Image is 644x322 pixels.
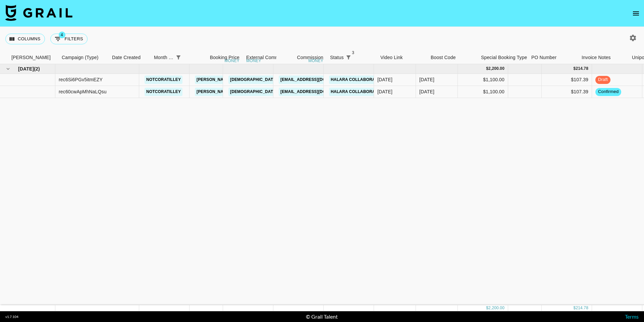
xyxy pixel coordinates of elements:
div: $ [486,305,488,311]
div: PO Number [528,51,578,64]
div: 2,200.00 [488,305,504,311]
button: Show filters [174,53,183,62]
a: [DEMOGRAPHIC_DATA] [228,76,279,84]
div: © Grail Talent [306,313,338,320]
div: 214.78 [576,66,588,72]
div: Month Due [154,51,174,64]
span: ( 2 ) [34,65,40,72]
div: 1 active filter [174,53,183,62]
div: 2,200.00 [488,66,504,72]
a: notcoratilley [145,76,182,84]
div: 7/31/2025 [377,88,392,95]
div: money [246,59,261,63]
div: Campaign (Type) [62,51,99,64]
a: [PERSON_NAME][EMAIL_ADDRESS][DOMAIN_NAME] [195,76,304,84]
div: Commission [297,51,323,64]
div: Campaign (Type) [58,51,109,64]
a: [EMAIL_ADDRESS][DOMAIN_NAME] [279,76,354,84]
div: Status [330,51,344,64]
a: [EMAIL_ADDRESS][DOMAIN_NAME] [279,88,354,96]
div: 7/31/2025 [377,76,392,83]
span: draft [595,77,610,83]
a: [DEMOGRAPHIC_DATA] [228,88,279,96]
div: Video Link [380,51,403,64]
button: open drawer [629,7,643,20]
div: Booking Price [210,51,239,64]
div: Status [327,51,377,64]
div: Video Link [377,51,427,64]
div: v 1.7.104 [5,315,18,319]
div: Boost Code [431,51,456,64]
div: 3 active filters [344,53,353,62]
a: Halara collaboration [329,76,386,84]
div: External Commission [246,51,291,64]
button: Sort [353,53,363,62]
span: 4 [59,32,65,38]
div: $1,100.00 [458,74,508,86]
div: rec6Si6PGv5itmEZY [59,76,103,83]
span: [DATE] [18,65,34,72]
div: $ [486,66,488,72]
div: $ [574,66,576,72]
button: Select columns [5,34,45,44]
div: 214.78 [576,305,588,311]
div: $ [574,305,576,311]
div: [PERSON_NAME] [11,51,51,64]
div: money [224,59,239,63]
div: Special Booking Type [478,51,528,64]
div: Date Created [109,51,151,64]
img: Grail Talent [5,5,72,21]
button: hide children [3,64,13,74]
div: Date Created [112,51,141,64]
div: $1,100.00 [458,86,508,98]
div: $107.39 [542,74,592,86]
a: [PERSON_NAME][EMAIL_ADDRESS][DOMAIN_NAME] [195,88,304,96]
span: confirmed [595,89,621,95]
div: Invoice Notes [578,51,629,64]
a: Halara collaboration [329,88,386,96]
div: Boost Code [427,51,478,64]
div: Booker [8,51,58,64]
div: Month Due [151,51,193,64]
div: $107.39 [542,86,592,98]
button: Show filters [344,53,353,62]
div: PO Number [531,51,556,64]
div: rec60cwApMhNaLQsu [59,88,107,95]
button: Sort [183,53,193,62]
a: notcoratilley [145,88,182,96]
button: Show filters [50,34,88,44]
div: money [308,59,323,63]
div: Sep '25 [419,88,434,95]
span: 3 [350,49,357,56]
div: Sep '25 [419,76,434,83]
div: Special Booking Type [481,51,527,64]
div: Invoice Notes [582,51,611,64]
a: Terms [625,313,639,320]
